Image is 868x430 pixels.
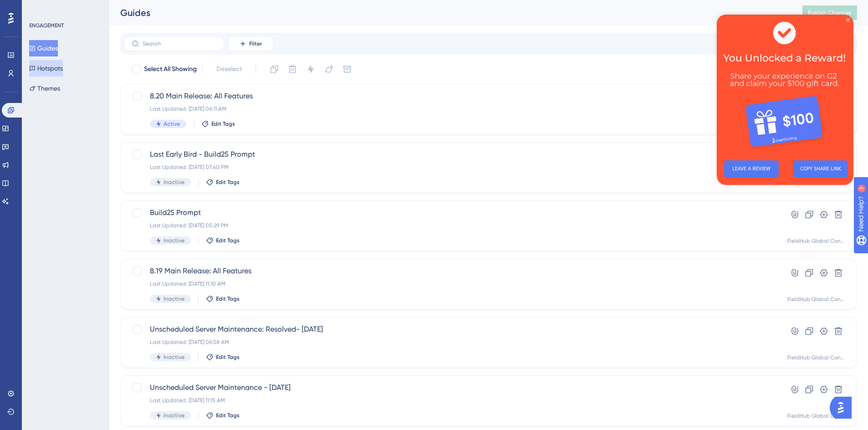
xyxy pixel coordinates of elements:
[787,354,846,361] div: FieldHub Global Container
[787,237,846,245] div: FieldHub Global Container
[63,5,66,12] div: 3
[164,353,185,361] span: Inactive
[120,6,780,19] div: Guides
[201,120,235,128] button: Edit Tags
[150,266,755,276] span: 8.19 Main Release: All Features
[830,394,857,421] iframe: UserGuiding AI Assistant Launcher
[249,40,262,47] span: Filter
[216,412,240,419] span: Edit Tags
[150,164,755,171] div: Last Updated: [DATE] 07:40 PM
[216,237,240,244] span: Edit Tags
[206,295,240,302] button: Edit Tags
[787,412,846,420] div: FieldHub Global Container
[77,146,131,163] button: COPY SHARE LINK
[150,382,755,393] span: Unscheduled Server Maintenance - [DATE]
[21,2,57,13] span: Need Help?
[216,295,240,302] span: Edit Tags
[216,179,240,186] span: Edit Tags
[164,120,180,128] span: Active
[29,22,64,29] div: ENGAGEMENT
[808,9,852,16] span: Publish Changes
[150,324,755,335] span: Unscheduled Server Maintenance: Resolved- [DATE]
[150,222,755,229] div: Last Updated: [DATE] 05:29 PM
[216,64,242,75] span: Deselect
[150,105,755,113] div: Last Updated: [DATE] 06:11 AM
[206,353,240,361] button: Edit Tags
[164,295,185,302] span: Inactive
[150,149,755,160] span: Last Early Bird - Build25 Prompt
[150,397,755,404] div: Last Updated: [DATE] 11:15 AM
[228,36,273,51] button: Filter
[29,40,58,56] button: Guides
[206,237,240,244] button: Edit Tags
[144,64,197,75] span: Select All Showing
[164,412,185,419] span: Inactive
[29,60,63,77] button: Hotspots
[164,179,185,186] span: Inactive
[208,61,250,77] button: Deselect
[211,120,235,128] span: Edit Tags
[129,4,133,7] div: Close Preview
[150,280,755,287] div: Last Updated: [DATE] 11:10 AM
[150,338,755,346] div: Last Updated: [DATE] 06:58 AM
[29,80,60,97] button: Themes
[7,146,62,163] button: LEAVE A REVIEW
[206,179,240,186] button: Edit Tags
[787,296,846,303] div: FieldHub Global Container
[150,91,755,102] span: 8.20 Main Release: All Features
[150,207,755,218] span: Build25 Prompt
[216,353,240,361] span: Edit Tags
[143,41,216,47] input: Search
[802,5,857,20] button: Publish Changes
[164,237,185,244] span: Inactive
[206,412,240,419] button: Edit Tags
